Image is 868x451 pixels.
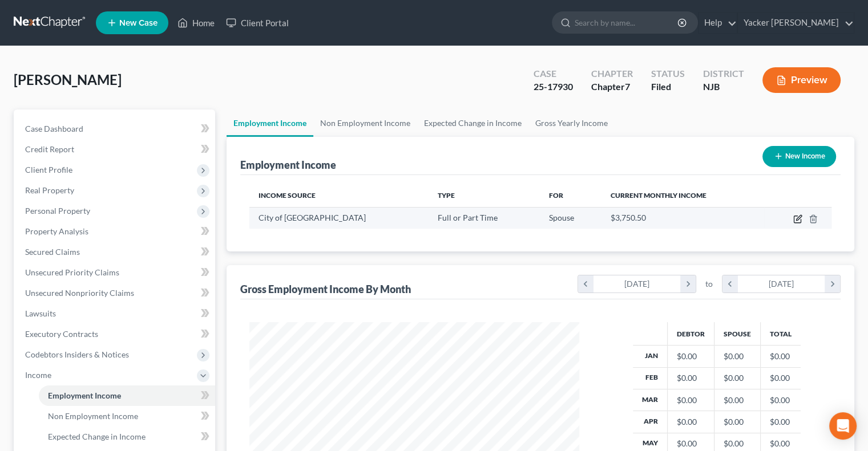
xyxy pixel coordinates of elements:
[25,308,56,318] span: Lawsuits
[651,80,685,94] div: Filed
[651,67,685,80] div: Status
[705,278,713,290] span: to
[25,144,74,154] span: Credit Report
[738,275,825,292] div: [DATE]
[578,275,594,292] i: chevron_left
[829,412,857,440] div: Open Intercom Messenger
[703,80,744,94] div: NJB
[575,12,679,33] input: Search by name...
[48,432,146,441] span: Expected Change in Income
[761,346,801,367] td: $0.00
[714,322,761,345] th: Spouse
[39,385,215,406] a: Employment Income
[594,275,681,292] div: [DATE]
[549,191,563,200] span: For
[16,139,215,160] a: Credit Report
[699,13,737,33] a: Help
[633,411,668,433] th: Apr
[25,226,88,236] span: Property Analysis
[680,275,696,292] i: chevron_right
[534,80,573,94] div: 25-17930
[625,81,630,92] span: 7
[677,372,705,384] div: $0.00
[677,395,705,406] div: $0.00
[16,324,215,344] a: Executory Contracts
[761,411,801,433] td: $0.00
[724,416,751,428] div: $0.00
[417,109,528,137] a: Expected Change in Income
[761,389,801,411] td: $0.00
[259,213,366,222] span: City of [GEOGRAPHIC_DATA]
[25,185,74,195] span: Real Property
[677,416,705,428] div: $0.00
[611,191,706,200] span: Current Monthly Income
[16,283,215,303] a: Unsecured Nonpriority Claims
[48,391,121,400] span: Employment Income
[825,275,840,292] i: chevron_right
[724,395,751,406] div: $0.00
[25,124,83,133] span: Case Dashboard
[119,19,158,27] span: New Case
[677,351,705,362] div: $0.00
[703,67,744,80] div: District
[25,165,72,174] span: Client Profile
[14,71,122,88] span: [PERSON_NAME]
[611,213,646,222] span: $3,750.50
[39,426,215,447] a: Expected Change in Income
[677,438,705,449] div: $0.00
[438,191,455,200] span: Type
[16,119,215,139] a: Case Dashboard
[591,67,633,80] div: Chapter
[240,282,411,296] div: Gross Employment Income By Month
[220,13,294,33] a: Client Portal
[762,67,841,93] button: Preview
[738,13,854,33] a: Yacker [PERSON_NAME]
[761,367,801,389] td: $0.00
[25,350,129,359] span: Codebtors Insiders & Notices
[528,109,615,137] a: Gross Yearly Income
[227,109,313,137] a: Employment Income
[313,109,417,137] a: Non Employment Income
[534,67,573,80] div: Case
[25,267,119,277] span: Unsecured Priority Claims
[438,213,498,222] span: Full or Part Time
[722,275,738,292] i: chevron_left
[724,372,751,384] div: $0.00
[172,13,220,33] a: Home
[25,288,134,298] span: Unsecured Nonpriority Claims
[761,322,801,345] th: Total
[39,406,215,426] a: Non Employment Income
[16,262,215,283] a: Unsecured Priority Claims
[25,206,90,216] span: Personal Property
[591,80,633,94] div: Chapter
[633,367,668,389] th: Feb
[25,329,98,339] span: Executory Contracts
[724,351,751,362] div: $0.00
[259,191,316,200] span: Income Source
[633,346,668,367] th: Jan
[668,322,714,345] th: Debtor
[724,438,751,449] div: $0.00
[25,370,51,380] span: Income
[48,411,138,421] span: Non Employment Income
[633,389,668,411] th: Mar
[25,247,80,257] span: Secured Claims
[762,146,836,167] button: New Income
[16,242,215,262] a: Secured Claims
[16,221,215,242] a: Property Analysis
[240,158,336,172] div: Employment Income
[549,213,574,222] span: Spouse
[16,303,215,324] a: Lawsuits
